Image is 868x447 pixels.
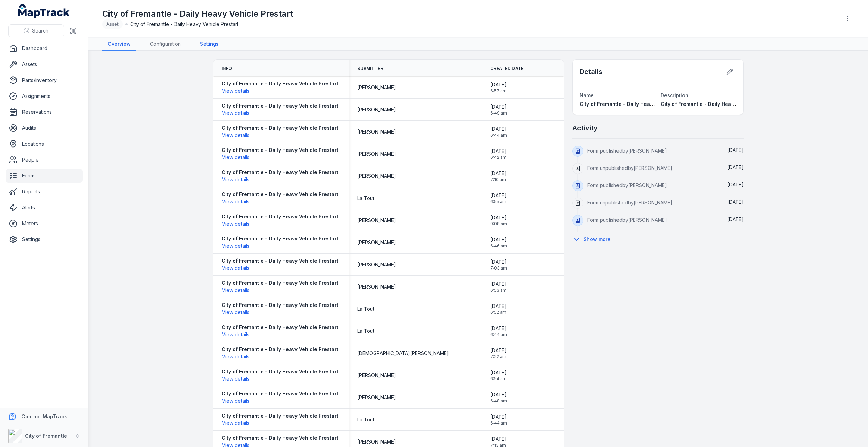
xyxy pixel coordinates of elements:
span: [PERSON_NAME] [357,173,396,180]
span: Name [579,92,594,98]
time: 15/10/2025, 6:44:10 am [490,126,507,138]
span: 6:44 am [490,133,507,138]
button: View details [221,309,250,316]
span: [DATE] [490,303,507,310]
button: View details [221,176,250,183]
span: Form published by [PERSON_NAME] [587,148,667,154]
span: [PERSON_NAME] [357,128,396,135]
span: [PERSON_NAME] [357,394,396,401]
a: Settings [195,38,224,51]
span: [PERSON_NAME] [357,84,396,91]
strong: City of Fremantle - Daily Heavy Vehicle Prestart [221,412,338,419]
h2: Details [579,67,602,76]
button: View details [221,109,250,117]
button: View details [221,397,250,405]
time: 15/10/2025, 1:08:21 pm [727,199,744,205]
span: Description [661,92,688,98]
strong: City of Fremantle - Daily Heavy Vehicle Prestart [221,368,338,375]
time: 15/10/2025, 6:42:59 am [490,148,507,160]
span: [DATE] [490,413,507,420]
button: View details [221,87,250,95]
strong: City of Fremantle - Daily Heavy Vehicle Prestart [221,302,338,309]
a: Assignments [6,89,83,103]
time: 09/10/2025, 7:22:23 am [490,347,507,359]
button: View details [221,331,250,338]
time: 13/10/2025, 9:08:37 am [490,214,507,227]
span: Info [221,66,232,71]
button: View details [221,419,250,427]
time: 14/10/2025, 7:10:04 am [490,170,507,182]
span: 9:08 am [490,221,507,227]
strong: City of Fremantle - Daily Heavy Vehicle Prestart [221,147,338,154]
span: City of Fremantle - Daily Heavy Vehicle Prestart [130,21,238,28]
time: 15/10/2025, 2:57:15 pm [727,147,744,153]
a: Overview [102,38,136,51]
span: 7:03 am [490,265,507,271]
span: 6:42 am [490,155,507,160]
span: Form published by [PERSON_NAME] [587,217,667,223]
span: [DATE] [490,103,507,110]
span: [DATE] [490,369,507,376]
strong: City of Fremantle - Daily Heavy Vehicle Prestart [221,191,338,198]
span: 7:10 am [490,177,507,182]
a: Locations [6,137,83,151]
strong: City of Fremantle - Daily Heavy Vehicle Prestart [221,435,338,441]
button: View details [221,353,250,361]
button: Search [8,24,64,37]
time: 10/10/2025, 6:44:24 am [490,325,507,337]
time: 09/10/2025, 6:48:56 am [490,391,507,404]
span: 6:49 am [490,110,507,116]
a: Dashboard [6,42,83,55]
strong: City of Fremantle - Daily Heavy Vehicle Prestart [221,390,338,397]
span: [DATE] [727,164,744,170]
span: 6:46 am [490,243,507,249]
strong: City of Fremantle - Daily Heavy Vehicle Prestart [221,324,338,331]
time: 10/10/2025, 7:03:46 am [490,258,507,271]
strong: City of Fremantle - Daily Heavy Vehicle Prestart [221,235,338,242]
a: Assets [6,57,83,71]
button: View details [221,220,250,228]
a: Audits [6,121,83,135]
span: [DATE] [490,436,507,443]
span: [DATE] [490,214,507,221]
strong: City of Fremantle - Daily Heavy Vehicle Prestart [221,102,338,109]
span: Created Date [490,66,524,71]
div: Asset [102,19,123,29]
strong: City of Fremantle - Daily Heavy Vehicle Prestart [221,169,338,176]
span: [PERSON_NAME] [357,106,396,113]
span: Form unpublished by [PERSON_NAME] [587,200,672,206]
span: [DATE] [490,391,507,398]
strong: City of Fremantle [25,433,67,439]
time: 09/10/2025, 6:54:40 am [490,369,507,382]
button: Show more [572,232,615,247]
button: View details [221,242,250,250]
span: [DATE] [490,236,507,243]
time: 10/10/2025, 6:53:50 am [490,281,507,293]
span: [DATE] [490,347,507,354]
button: View details [221,198,250,206]
span: [DATE] [490,126,507,133]
span: 7:22 am [490,354,507,359]
span: [DATE] [490,81,507,88]
strong: Contact MapTrack [21,413,67,419]
span: 6:44 am [490,332,507,337]
span: 6:53 am [490,288,507,293]
h1: City of Fremantle - Daily Heavy Vehicle Prestart [102,8,293,19]
strong: City of Fremantle - Daily Heavy Vehicle Prestart [221,346,338,353]
a: MapTrack [18,4,70,18]
span: La Tout [357,328,374,335]
span: 6:44 am [490,420,507,426]
span: [DATE] [490,281,507,288]
span: [DEMOGRAPHIC_DATA][PERSON_NAME] [357,350,449,357]
strong: City of Fremantle - Daily Heavy Vehicle Prestart [221,257,338,264]
a: Meters [6,217,83,230]
span: Form published by [PERSON_NAME] [587,182,667,188]
time: 15/10/2025, 1:13:31 pm [727,182,744,188]
span: Search [32,27,48,34]
span: [DATE] [727,147,744,153]
span: 6:52 am [490,310,507,315]
strong: City of Fremantle - Daily Heavy Vehicle Prestart [221,213,338,220]
button: View details [221,131,250,139]
span: [DATE] [490,170,507,177]
span: Form unpublished by [PERSON_NAME] [587,165,672,171]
